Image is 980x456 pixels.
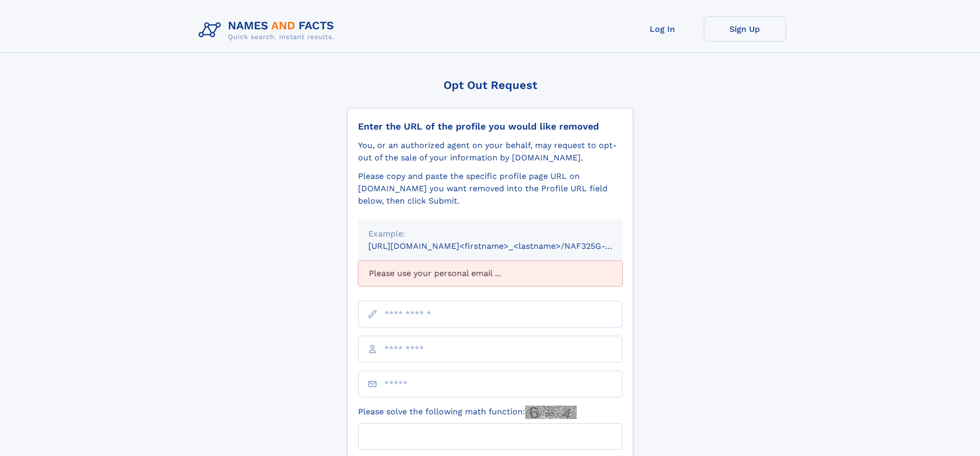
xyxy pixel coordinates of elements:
small: [URL][DOMAIN_NAME]<firstname>_<lastname>/NAF325G-xxxxxxxx [368,241,642,251]
div: You, or an authorized agent on your behalf, may request to opt-out of the sale of your informatio... [358,139,622,164]
div: Opt Out Request [347,79,633,92]
a: Sign Up [704,16,786,42]
a: Log In [621,16,704,42]
div: Example: [368,228,612,240]
img: Logo Names and Facts [194,16,343,44]
div: Please copy and paste the specific profile page URL on [DOMAIN_NAME] you want removed into the Pr... [358,170,622,207]
label: Please solve the following math function: [358,406,577,419]
div: Enter the URL of the profile you would like removed [358,121,622,132]
div: Please use your personal email ... [358,261,622,286]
